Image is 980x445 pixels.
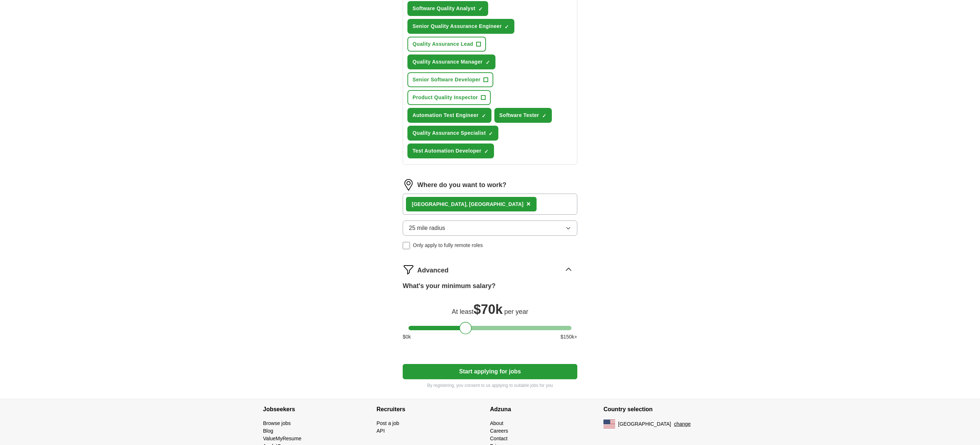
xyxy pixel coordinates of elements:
[413,129,486,137] span: Quality Assurance Specialist
[618,420,671,428] span: [GEOGRAPHIC_DATA]
[489,131,493,137] span: ✓
[413,242,483,249] span: Only apply to fully remote roles
[413,58,483,66] span: Quality Assurance Manager
[505,24,509,30] span: ✓
[263,428,273,434] a: Blog
[407,19,514,34] button: Senior Quality Assurance Engineer✓
[263,420,291,426] a: Browse jobs
[490,428,508,434] a: Careers
[490,420,503,426] a: About
[409,224,445,232] span: 25 mile radius
[403,382,577,389] p: By registering, you consent to us applying to suitable jobs for you
[417,180,506,190] label: Where do you want to work?
[542,113,546,119] span: ✓
[407,90,491,105] button: Product Quality Inspector
[603,399,717,420] h4: Country selection
[452,308,474,315] span: At least
[413,112,479,119] span: Automation Test Engineer
[478,6,483,12] span: ✓
[407,54,495,69] button: Quality Assurance Manager✓
[482,113,486,119] span: ✓
[486,60,490,65] span: ✓
[407,143,494,158] button: Test Automation Developer✓
[413,23,502,30] span: Senior Quality Assurance Engineer
[407,108,491,123] button: Automation Test Engineer✓
[490,436,507,441] a: Contact
[407,126,498,141] button: Quality Assurance Specialist✓
[413,94,478,101] span: Product Quality Inspector
[494,108,552,123] button: Software Tester✓
[407,72,493,87] button: Senior Software Developer
[526,199,531,210] button: ×
[407,37,486,52] button: Quality Assurance Lead
[407,1,488,16] button: Software Quality Analyst✓
[403,179,414,191] img: location.png
[474,302,503,317] span: $ 70k
[484,149,489,154] span: ✓
[412,201,466,207] strong: [GEOGRAPHIC_DATA]
[403,364,577,379] button: Start applying for jobs
[499,112,539,119] span: Software Tester
[377,420,399,426] a: Post a job
[561,333,577,341] span: $ 150 k+
[403,281,495,291] label: What's your minimum salary?
[403,264,414,275] img: filter
[603,420,615,428] img: US flag
[504,308,528,315] span: per year
[417,266,449,275] span: Advanced
[413,76,481,84] span: Senior Software Developer
[526,200,531,208] span: ×
[403,221,577,236] button: 25 mile radius
[403,242,410,249] input: Only apply to fully remote roles
[403,333,411,341] span: $ 0 k
[413,5,475,12] span: Software Quality Analyst
[413,40,473,48] span: Quality Assurance Lead
[674,420,691,428] button: change
[377,428,385,434] a: API
[413,147,481,155] span: Test Automation Developer
[412,201,523,208] div: , [GEOGRAPHIC_DATA]
[263,436,302,441] a: ValueMyResume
